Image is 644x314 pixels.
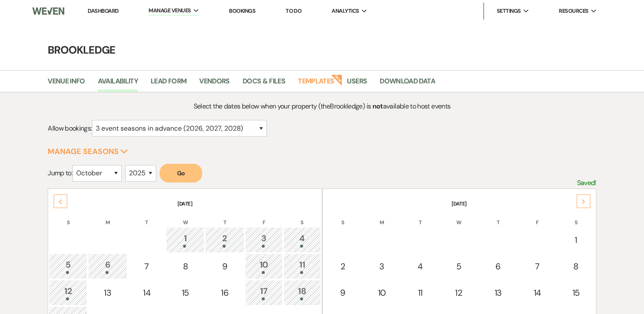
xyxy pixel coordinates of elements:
[16,43,629,57] h4: Brookledge
[332,7,359,15] span: Analytics
[116,101,528,112] p: Select the dates below when your property (the Brookledge ) is available to host events
[49,208,87,226] th: S
[363,208,401,226] th: M
[250,232,278,248] div: 3
[49,190,321,208] th: [DATE]
[210,260,240,273] div: 9
[440,208,478,226] th: W
[288,232,316,248] div: 4
[48,168,72,177] span: Jump to:
[98,76,138,92] a: Availability
[166,208,204,226] th: W
[444,260,473,273] div: 5
[229,7,255,14] a: Bookings
[331,74,343,86] strong: New
[205,208,244,226] th: T
[32,2,64,20] img: Weven Logo
[93,258,123,274] div: 6
[250,285,278,300] div: 17
[283,208,321,226] th: S
[484,260,513,273] div: 6
[479,208,518,226] th: T
[54,285,83,300] div: 12
[288,285,316,300] div: 18
[444,286,473,299] div: 12
[288,258,316,274] div: 11
[323,208,363,226] th: S
[518,208,556,226] th: F
[133,286,161,299] div: 14
[406,260,434,273] div: 4
[93,286,123,299] div: 13
[577,177,596,188] p: Saved!
[523,260,551,273] div: 7
[323,190,595,208] th: [DATE]
[298,76,334,92] a: Templates
[133,260,161,273] div: 7
[561,234,590,246] div: 1
[199,76,230,92] a: Vendors
[210,286,240,299] div: 16
[380,76,435,92] a: Download Data
[88,7,118,14] a: Dashboard
[160,164,202,183] button: Go
[368,260,396,273] div: 3
[171,232,200,248] div: 1
[54,258,83,274] div: 5
[372,102,383,111] strong: not
[347,76,367,92] a: Users
[523,286,551,299] div: 14
[48,148,128,155] button: Manage Seasons
[245,208,283,226] th: F
[484,286,513,299] div: 13
[128,208,166,226] th: T
[149,6,191,15] span: Manage Venues
[559,7,588,15] span: Resources
[171,286,200,299] div: 15
[171,260,200,273] div: 8
[328,286,358,299] div: 9
[561,286,590,299] div: 15
[48,76,85,92] a: Venue Info
[210,232,240,248] div: 2
[497,7,521,15] span: Settings
[48,124,92,133] span: Allow bookings:
[286,7,301,14] a: To Do
[250,258,278,274] div: 10
[88,208,127,226] th: M
[368,286,396,299] div: 10
[557,208,595,226] th: S
[401,208,439,226] th: T
[243,76,285,92] a: Docs & Files
[328,260,358,273] div: 2
[406,286,434,299] div: 11
[151,76,186,92] a: Lead Form
[561,260,590,273] div: 8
